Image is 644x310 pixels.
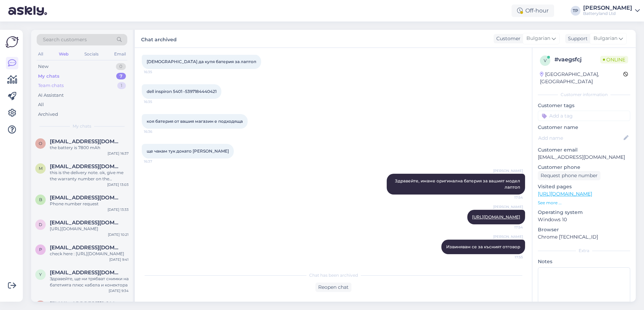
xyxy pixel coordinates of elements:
p: Browser [538,226,630,233]
div: 1 [117,82,126,89]
span: d_trela@wp.pl [50,219,122,226]
div: Customer information [538,92,630,98]
label: Chat archived [141,34,177,43]
div: Email [113,50,127,59]
div: Web [57,50,70,59]
p: Operating system [538,209,630,216]
input: Add a tag [538,111,630,121]
span: [PERSON_NAME] [493,234,523,239]
span: dell inspiron 5401 -5397184440421 [147,89,217,94]
div: New [38,63,48,70]
div: 7 [116,73,126,80]
a: [URL][DOMAIN_NAME] [538,191,592,197]
img: Askly Logo [6,35,19,49]
p: Customer email [538,146,630,154]
div: Request phone number [538,171,600,180]
span: p [39,247,42,252]
span: philipp.leising1@gmail.com [50,244,122,251]
div: Extra [538,248,630,254]
span: 16:35 [144,69,170,75]
span: коя батерия от вашия магазин е подходяща [147,119,243,124]
div: # vaegsfcj [554,55,600,64]
span: b [39,197,42,202]
div: [DATE] 16:37 [108,151,129,156]
a: [PERSON_NAME]Batteryland Ltd [583,5,640,16]
span: [PERSON_NAME] [493,204,523,209]
div: [DATE] 13:33 [108,207,129,212]
span: Извинявам се за късният отговор [446,244,520,249]
span: M [39,166,43,171]
p: See more ... [538,200,630,206]
a: [URL][DOMAIN_NAME] [472,214,520,219]
div: 0 [116,63,126,70]
span: [PERSON_NAME] [493,168,523,173]
div: All [38,101,44,108]
div: [DATE] 13:03 [107,182,129,187]
div: check here : [URL][DOMAIN_NAME] [50,251,129,257]
div: Support [565,35,588,42]
p: [EMAIL_ADDRESS][DOMAIN_NAME] [538,154,630,161]
div: Off-hour [512,5,554,17]
div: Customer [494,35,521,42]
div: Reopen chat [315,283,351,292]
span: d [39,222,42,227]
div: the battery is 7800 mAh [50,145,129,151]
p: Customer name [538,124,630,131]
div: [URL][DOMAIN_NAME] [50,226,129,232]
span: My chats [73,123,91,129]
div: [GEOGRAPHIC_DATA], [GEOGRAPHIC_DATA] [540,71,623,85]
div: [DATE] 10:21 [108,232,129,237]
div: Team chats [38,82,64,89]
span: 17:54 [497,195,523,200]
span: yanakihristov@gmail.com [50,269,122,276]
div: [DATE] 9:34 [109,288,129,293]
span: o [39,141,42,146]
p: Customer phone [538,164,630,171]
div: [PERSON_NAME] [583,5,632,11]
span: ще чакам тук докато [PERSON_NAME] [147,148,229,154]
span: Bulgarian [594,35,617,42]
span: 16:37 [144,159,170,164]
span: Здравейте, имаме оригинална батерия за вашият модел лаптоп [395,178,521,190]
div: Archived [38,111,58,118]
span: 16:35 [144,99,170,104]
span: 17:54 [497,225,523,230]
span: 16:36 [144,129,170,134]
p: Customer tags [538,102,630,109]
p: Windows 10 [538,216,630,223]
div: Здравейте, ще ни трябват снимки на батетията плюс кабела и конектора [50,276,129,288]
span: Search customers [43,36,87,43]
span: Chat has been archived [309,272,358,278]
span: oanaciorbea4@gmail.com [50,138,122,145]
div: All [37,50,45,59]
span: Bulgarian [526,35,550,42]
div: My chats [38,73,59,80]
div: Batteryland Ltd [583,11,632,16]
span: y [39,272,42,277]
div: AI Assistant [38,92,64,99]
div: TP [571,6,580,16]
input: Add name [538,134,622,142]
span: Online [600,56,628,63]
div: [DATE] 9:41 [109,257,129,262]
p: Notes [538,258,630,265]
p: Visited pages [538,183,630,190]
span: v [544,58,546,63]
p: Chrome [TECHNICAL_ID] [538,233,630,241]
span: Mariandumitru.87@icloud.com [50,163,122,170]
span: bizzy58496@gmail.com [50,195,122,201]
span: [DEMOGRAPHIC_DATA] да купя батерия за лаптоп [147,59,256,64]
div: Socials [83,50,100,59]
div: this is the delivery note. ok, give me the warranty number on the warranty card please [50,170,129,182]
div: Phone number request [50,201,129,207]
span: 17:55 [497,255,523,260]
span: jelenalegcevic@gmail.com [50,301,122,307]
